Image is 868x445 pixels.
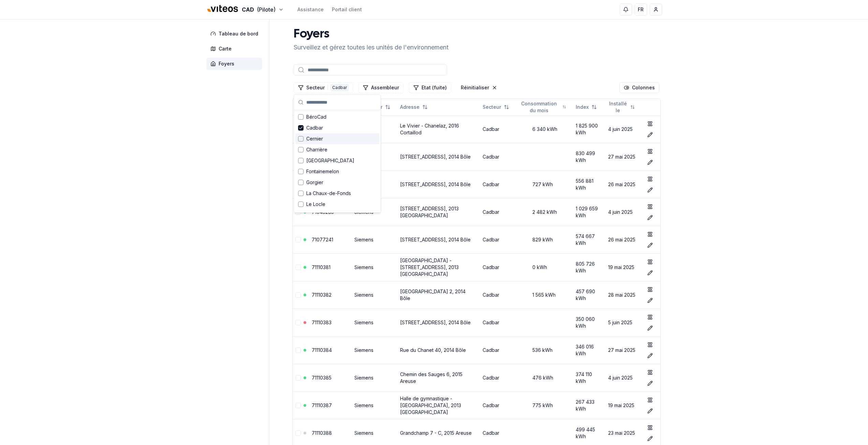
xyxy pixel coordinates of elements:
span: Adresse [400,104,420,110]
span: Secteur [483,104,501,110]
a: Assistance [297,6,324,13]
span: Charrière [306,146,327,153]
div: 1 825 900 kWh [576,122,602,136]
div: Cadbar [330,84,349,91]
a: 71110381 [312,264,330,270]
td: Siemens [352,391,397,419]
a: [GEOGRAPHIC_DATA] 2, 2014 Bôle [400,288,466,301]
td: 19 mai 2025 [605,253,642,281]
td: 27 mai 2025 [605,336,642,364]
div: 374 110 kWh [576,371,602,385]
span: Tableau de bord [219,30,258,37]
span: CAD [242,5,254,14]
div: 267 433 kWh [576,399,602,412]
td: Siemens [352,281,397,309]
button: Sélectionner la ligne [295,347,301,353]
div: 499 445 kWh [576,426,602,440]
span: FR [638,6,644,13]
td: 4 juin 2025 [605,198,642,226]
td: Siemens [352,253,397,281]
td: Cadbar [480,198,516,226]
a: Chemin des Sauges 6, 2015 Areuse [400,371,462,384]
td: 26 mai 2025 [605,226,642,253]
a: [STREET_ADDRESS], 2014 Bôle [400,320,471,325]
button: FR [635,3,647,16]
a: 71110385 [312,375,332,381]
td: Cadbar [480,336,516,364]
td: Siemens [352,364,397,391]
td: Cadbar [480,364,516,391]
span: BéroCad [306,114,326,120]
div: 556 881 kWh [576,178,602,191]
a: 71077241 [312,237,333,242]
a: [GEOGRAPHIC_DATA] - [STREET_ADDRESS], 2013 [GEOGRAPHIC_DATA] [400,257,459,277]
img: Viteos - CAD Logo [206,1,239,17]
button: Filtrer les lignes [358,82,403,93]
span: Le Locle [306,201,325,208]
div: 727 kWh [519,181,570,188]
a: Portail client [332,6,362,13]
a: [STREET_ADDRESS], 2014 Bôle [400,154,471,160]
td: 4 juin 2025 [605,364,642,391]
td: Siemens [352,336,397,364]
span: Index [576,104,589,110]
td: Cadbar [480,281,516,309]
td: 19 mai 2025 [605,391,642,419]
div: 350 060 kWh [576,316,602,329]
a: Carte [206,43,265,55]
h1: Foyers [294,28,448,41]
span: Consommation du mois [519,100,560,114]
span: Cadbar [306,124,323,131]
a: 71043285 [312,209,334,215]
button: Not sorted. Click to sort ascending. [515,102,570,113]
td: 26 mai 2025 [605,170,642,198]
a: [STREET_ADDRESS], 2014 Bôle [400,237,471,242]
a: Halle de gymnastique - [GEOGRAPHIC_DATA], 2013 [GEOGRAPHIC_DATA] [400,396,461,415]
span: (Pilote) [257,5,276,14]
a: 71110382 [312,292,332,298]
td: Siemens [352,226,397,253]
td: Cadbar [480,170,516,198]
div: 775 kWh [519,402,570,409]
span: Fontainemelon [306,168,339,175]
button: Filtrer les lignes [409,82,451,93]
button: Sélectionner la ligne [295,430,301,436]
a: [STREET_ADDRESS], 2013 [GEOGRAPHIC_DATA] [400,206,459,218]
td: 28 mai 2025 [605,281,642,309]
a: [STREET_ADDRESS], 2014 Bôle [400,181,471,187]
td: Cadbar [480,226,516,253]
button: Not sorted. Click to sort ascending. [479,102,513,113]
div: 0 kWh [519,264,570,271]
a: 71110384 [312,347,332,353]
a: Grandchamp 7 - C, 2015 Areuse [400,430,472,436]
div: 830 499 kWh [576,150,602,164]
button: Not sorted. Click to sort ascending. [604,102,639,113]
div: 829 kWh [519,236,570,243]
button: CAD(Pilote) [206,2,284,17]
button: Sélectionner la ligne [295,403,301,408]
span: Maladière BT [306,212,336,219]
td: Cadbar [480,309,516,336]
span: Carte [219,45,232,52]
td: Siemens [352,309,397,336]
span: Foyers [219,60,234,67]
div: 476 kWh [519,374,570,381]
td: 4 juin 2025 [605,115,642,143]
div: 6 340 kWh [519,126,570,133]
td: Cadbar [480,115,516,143]
div: 457 690 kWh [576,288,602,302]
a: 71110388 [312,430,332,436]
div: 1 029 659 kWh [576,205,602,219]
span: Cernier [306,135,323,142]
a: 71110383 [312,320,332,325]
button: Sélectionner la ligne [295,320,301,325]
span: Installé le [608,100,628,114]
td: 5 juin 2025 [605,309,642,336]
button: Not sorted. Click to sort ascending. [572,102,601,113]
span: Gorgier [306,179,323,186]
button: Sélectionner la ligne [295,237,301,242]
button: Cocher les colonnes [619,82,659,93]
td: Cadbar [480,143,516,170]
td: 27 mai 2025 [605,143,642,170]
a: Tableau de bord [206,28,265,40]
